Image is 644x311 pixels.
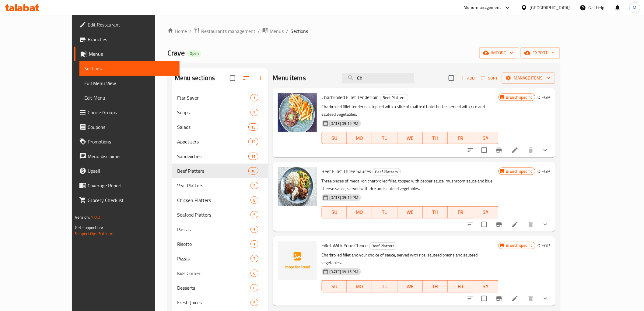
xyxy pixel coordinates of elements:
div: items [248,123,258,131]
span: Beef Platters [380,94,408,101]
span: 1 [251,241,258,247]
span: Soups [177,109,250,116]
div: Open [187,50,201,57]
div: Menu-management [464,4,501,11]
div: Desserts8 [172,281,268,295]
span: Add item [458,73,477,83]
div: items [250,196,258,204]
div: items [250,255,258,262]
svg: Show Choices [542,221,549,228]
a: Edit menu item [511,221,519,228]
a: Edit Menu [79,90,179,105]
button: Add [458,73,477,83]
button: sort-choices [463,217,478,232]
span: Menus [270,27,284,35]
svg: Show Choices [542,147,549,154]
span: Select to update [478,292,491,305]
div: Pizzas7 [172,251,268,266]
div: items [250,109,258,116]
span: Choice Groups [88,109,174,116]
span: TU [375,208,395,217]
div: Pizzas [177,255,250,262]
span: 5 [251,300,258,306]
div: Veal Platters2 [172,178,268,193]
span: [DATE] 09:15 PM [327,121,361,126]
button: TH [423,206,448,218]
span: Fillet With Your Choice [322,241,368,250]
span: Pastas [177,226,250,233]
span: Coverage Report [88,182,174,189]
div: Kids Corner6 [172,266,268,281]
div: Beef Platters [369,242,397,250]
span: 8 [251,285,258,291]
span: Veal Platters [177,182,250,189]
button: TU [372,132,397,144]
span: TH [425,134,446,143]
button: MO [347,132,372,144]
div: Beef Platters [380,94,408,101]
span: Charbroiled Fillet Tenderloin [322,93,379,102]
div: Risotto1 [172,237,268,251]
button: WE [397,280,423,292]
a: Choice Groups [74,105,179,120]
span: 12 [249,139,258,145]
span: SU [324,282,345,291]
span: 13 [249,124,258,130]
span: MO [349,282,370,291]
button: SU [322,206,347,218]
span: Open [187,51,201,56]
div: Sandwiches11 [172,149,268,164]
div: Fresh Juices5 [172,295,268,310]
a: Promotions [74,134,179,149]
span: TH [425,208,446,217]
svg: Show Choices [542,295,549,302]
a: Sections [79,61,179,76]
p: Charbroiled fillet and your choice of sauce, served with rice, sauteed onions and sauteed vegetab... [322,251,499,267]
button: show more [538,217,553,232]
button: TH [423,132,448,144]
span: FR [450,282,471,291]
button: export [521,47,560,58]
span: TU [375,282,395,291]
span: Menus [89,50,174,58]
div: items [250,182,258,189]
span: FR [450,134,471,143]
span: MO [349,134,370,143]
span: Beef Platters [177,167,248,175]
span: Beef Platters [369,242,397,249]
div: items [248,167,258,175]
span: Ftar Saver [177,94,250,101]
span: Edit Menu [84,94,174,101]
span: Upsell [88,167,174,175]
button: sort-choices [463,143,478,157]
button: TU [372,206,397,218]
div: items [250,284,258,292]
a: Edit menu item [511,147,519,154]
span: M [633,4,637,11]
button: SU [322,280,347,292]
button: WE [397,206,423,218]
button: TU [372,280,397,292]
span: Sandwiches [177,153,248,160]
span: [DATE] 09:15 PM [327,269,361,275]
a: Grocery Checklist [74,193,179,207]
button: show more [538,291,553,306]
span: Chicken Platters [177,196,250,204]
h6: 0 EGP [538,241,550,250]
a: Restaurants management [194,27,255,35]
span: 11 [249,154,258,159]
span: Edit Restaurant [88,21,174,28]
span: 2 [251,183,258,189]
span: Select to update [478,218,491,231]
div: items [250,270,258,277]
div: items [250,94,258,101]
button: Sort [480,73,499,83]
div: items [250,299,258,306]
span: Sort [481,75,498,82]
div: Kids Corner [177,270,250,277]
span: Branch specific [504,94,535,100]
